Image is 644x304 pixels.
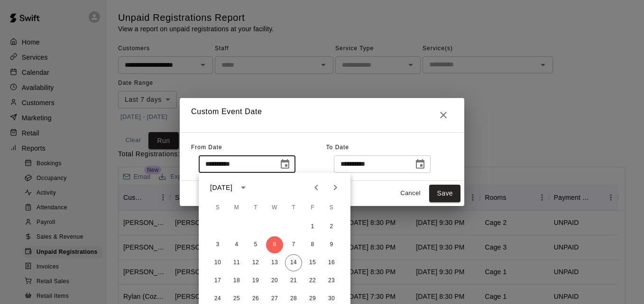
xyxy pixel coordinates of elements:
[304,272,321,289] button: 22
[429,185,460,202] button: Save
[228,198,245,217] span: Monday
[285,254,302,271] button: 14
[247,272,264,289] button: 19
[247,198,264,217] span: Tuesday
[266,198,283,217] span: Wednesday
[323,254,340,271] button: 16
[266,236,283,253] button: 6
[209,236,226,253] button: 3
[285,198,302,217] span: Thursday
[247,236,264,253] button: 5
[326,144,349,151] span: To Date
[411,155,430,174] button: Choose date, selected date is Aug 14, 2025
[247,254,264,271] button: 12
[276,155,294,174] button: Choose date, selected date is Aug 6, 2025
[191,144,222,151] span: From Date
[323,272,340,289] button: 23
[228,272,245,289] button: 18
[304,198,321,217] span: Friday
[209,198,226,217] span: Sunday
[266,272,283,289] button: 20
[180,98,464,132] h2: Custom Event Date
[209,254,226,271] button: 10
[323,236,340,253] button: 9
[434,106,453,125] button: Close
[304,254,321,271] button: 15
[209,272,226,289] button: 17
[304,218,321,235] button: 1
[210,183,232,193] div: [DATE]
[304,236,321,253] button: 8
[285,236,302,253] button: 7
[228,236,245,253] button: 4
[326,178,345,197] button: Next month
[285,272,302,289] button: 21
[235,179,251,196] button: calendar view is open, switch to year view
[266,254,283,271] button: 13
[323,218,340,235] button: 2
[228,254,245,271] button: 11
[323,198,340,217] span: Saturday
[395,186,425,201] button: Cancel
[307,178,326,197] button: Previous month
